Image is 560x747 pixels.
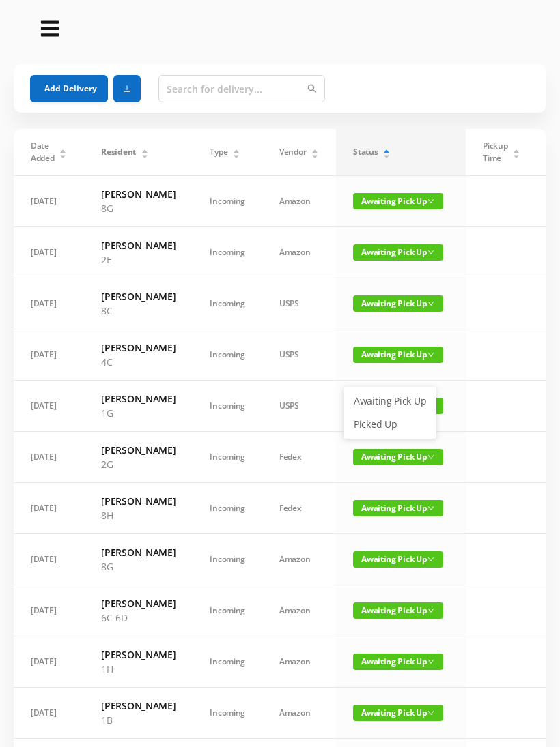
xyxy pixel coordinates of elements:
[193,636,262,688] td: Incoming
[101,340,176,355] h6: [PERSON_NAME]
[14,432,84,483] td: [DATE]
[101,611,176,625] p: 6C-6D
[311,153,319,157] i: icon: caret-down
[141,147,148,151] i: icon: caret-up
[193,534,262,585] td: Incoming
[59,147,67,156] div: Sort
[382,147,391,156] div: Sort
[193,329,262,381] td: Incoming
[14,278,84,329] td: [DATE]
[353,602,443,619] span: Awaiting Pick Up
[262,585,336,636] td: Amazon
[101,355,176,369] p: 4C
[428,249,434,256] i: icon: down
[193,227,262,278] td: Incoming
[428,556,434,563] i: icon: down
[14,176,84,227] td: [DATE]
[353,244,443,261] span: Awaiting Pick Up
[193,688,262,739] td: Incoming
[279,146,306,158] span: Vendor
[101,494,176,508] h6: [PERSON_NAME]
[353,705,443,721] span: Awaiting Pick Up
[101,238,176,252] h6: [PERSON_NAME]
[101,545,176,559] h6: [PERSON_NAME]
[101,647,176,662] h6: [PERSON_NAME]
[101,662,176,676] p: 1H
[353,146,378,158] span: Status
[14,381,84,432] td: [DATE]
[31,140,55,164] span: Date Added
[193,585,262,636] td: Incoming
[193,483,262,534] td: Incoming
[101,392,176,406] h6: [PERSON_NAME]
[428,658,434,665] i: icon: down
[383,147,391,151] i: icon: caret-up
[101,187,176,201] h6: [PERSON_NAME]
[353,551,443,568] span: Awaiting Pick Up
[101,289,176,304] h6: [PERSON_NAME]
[311,147,319,156] div: Sort
[101,443,176,457] h6: [PERSON_NAME]
[262,636,336,688] td: Amazon
[346,413,434,435] a: Picked Up
[428,300,434,307] i: icon: down
[141,153,148,157] i: icon: caret-down
[210,146,227,158] span: Type
[311,147,319,151] i: icon: caret-up
[101,713,176,727] p: 1B
[113,75,141,102] button: icon: download
[193,278,262,329] td: Incoming
[262,688,336,739] td: Amazon
[101,146,136,158] span: Resident
[101,508,176,523] p: 8H
[14,227,84,278] td: [DATE]
[353,193,443,209] span: Awaiting Pick Up
[14,688,84,739] td: [DATE]
[101,406,176,420] p: 1G
[14,534,84,585] td: [DATE]
[383,153,391,157] i: icon: caret-down
[262,483,336,534] td: Fedex
[101,304,176,318] p: 8C
[14,329,84,381] td: [DATE]
[101,201,176,216] p: 8G
[428,505,434,512] i: icon: down
[101,457,176,471] p: 2G
[512,147,520,156] div: Sort
[158,75,325,102] input: Search for delivery...
[141,147,149,156] div: Sort
[353,347,443,363] span: Awaiting Pick Up
[346,390,434,412] a: Awaiting Pick Up
[513,147,520,151] i: icon: caret-up
[262,329,336,381] td: USPS
[428,351,434,358] i: icon: down
[193,381,262,432] td: Incoming
[30,75,108,102] button: Add Delivery
[483,140,507,164] span: Pickup Time
[232,147,240,156] div: Sort
[101,699,176,713] h6: [PERSON_NAME]
[193,432,262,483] td: Incoming
[262,278,336,329] td: USPS
[353,295,443,312] span: Awaiting Pick Up
[101,559,176,574] p: 8G
[262,432,336,483] td: Fedex
[262,227,336,278] td: Amazon
[101,252,176,267] p: 2E
[101,596,176,611] h6: [PERSON_NAME]
[233,153,240,157] i: icon: caret-down
[353,654,443,670] span: Awaiting Pick Up
[307,84,317,93] i: icon: search
[262,534,336,585] td: Amazon
[233,147,240,151] i: icon: caret-up
[428,198,434,205] i: icon: down
[59,153,67,157] i: icon: caret-down
[428,709,434,716] i: icon: down
[353,449,443,465] span: Awaiting Pick Up
[513,153,520,157] i: icon: caret-down
[59,147,67,151] i: icon: caret-up
[14,636,84,688] td: [DATE]
[193,176,262,227] td: Incoming
[262,176,336,227] td: Amazon
[14,483,84,534] td: [DATE]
